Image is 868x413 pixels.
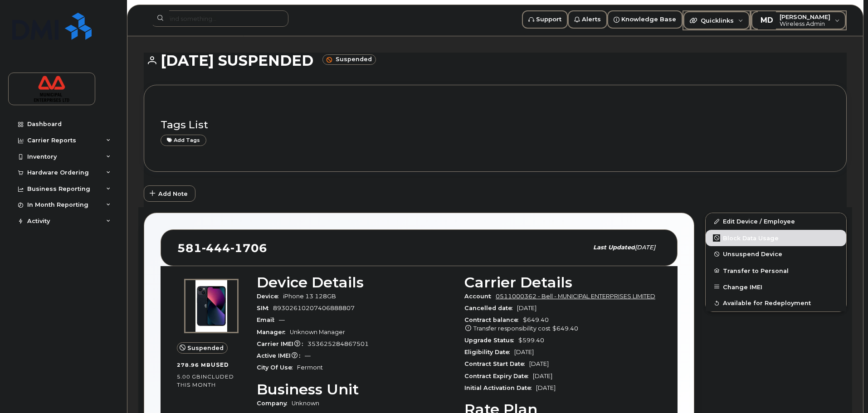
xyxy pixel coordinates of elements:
[517,305,536,311] span: [DATE]
[529,360,549,367] span: [DATE]
[307,340,369,347] span: 353625284867501
[161,135,206,146] a: Add tags
[257,274,454,291] h3: Device Details
[533,373,552,379] span: [DATE]
[464,305,517,311] span: Cancelled date
[706,246,846,262] button: Unsuspend Device
[706,230,846,246] button: Block Data Usage
[464,293,496,300] span: Account
[593,244,635,251] span: Last updated
[496,293,655,300] a: 0511000362 - Bell - MUNICIPAL ENTERPRISES LIMITED
[464,349,514,355] span: Eligibility Date
[283,293,336,300] span: iPhone 13 128GB
[230,241,267,255] span: 1706
[257,329,290,335] span: Manager
[292,400,319,407] a: Unknown
[473,325,551,332] span: Transfer responsibility cost
[723,300,811,306] span: Available for Redeployment
[257,364,297,371] span: City Of Use
[202,241,230,255] span: 444
[464,337,518,344] span: Upgrade Status
[177,362,211,368] span: 278.96 MB
[464,316,523,323] span: Contract balance
[464,316,661,333] span: $649.40
[723,251,782,258] span: Unsuspend Device
[464,384,536,391] span: Initial Activation Date
[257,352,305,359] span: Active IMEI
[257,316,279,323] span: Email
[158,189,188,198] span: Add Note
[184,279,239,333] img: image20231002-3703462-1ig824h.jpeg
[706,262,846,279] button: Transfer to Personal
[257,293,283,300] span: Device
[144,53,847,68] h1: [DATE] SUSPENDED
[177,374,201,380] span: 5.00 GB
[177,241,267,255] span: 581
[273,305,355,311] span: 89302610207406888807
[635,244,655,251] span: [DATE]
[257,400,292,407] span: Company
[305,352,311,359] span: —
[536,384,556,391] span: [DATE]
[161,119,830,131] h3: Tags List
[177,373,234,388] span: included this month
[464,274,661,291] h3: Carrier Details
[518,337,544,344] span: $599.40
[144,185,195,202] button: Add Note
[706,279,846,295] button: Change IMEI
[552,325,578,332] span: $649.40
[297,364,323,371] span: Fermont
[187,344,224,352] span: Suspended
[290,329,345,335] span: Unknown Manager
[257,305,273,311] span: SIM
[211,361,229,368] span: used
[706,295,846,311] button: Available for Redeployment
[322,54,376,65] small: Suspended
[514,349,534,355] span: [DATE]
[464,360,529,367] span: Contract Start Date
[257,340,307,347] span: Carrier IMEI
[464,373,533,379] span: Contract Expiry Date
[706,213,846,229] a: Edit Device / Employee
[279,316,285,323] span: —
[257,381,454,398] h3: Business Unit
